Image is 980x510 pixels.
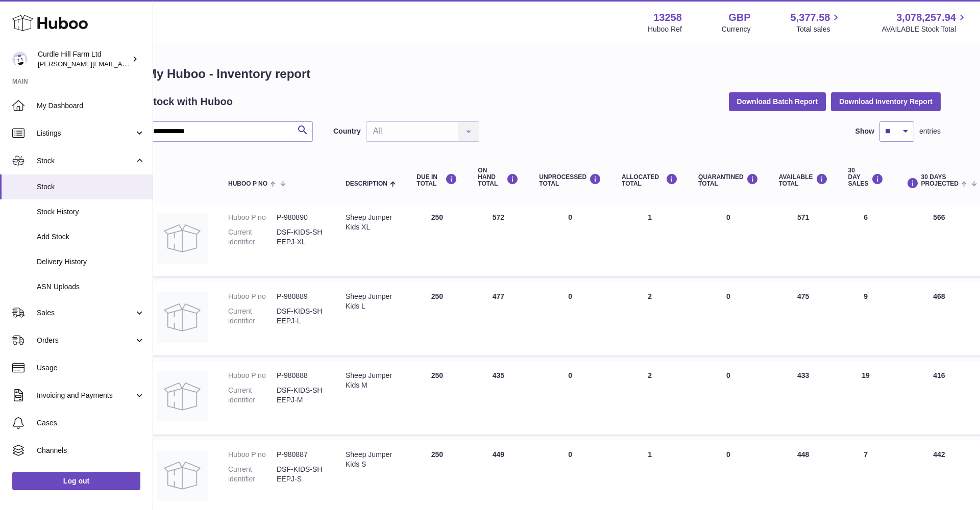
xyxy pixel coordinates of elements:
div: QUARANTINED Total [698,173,758,187]
td: 6 [838,202,894,276]
span: 5,377.58 [791,11,830,24]
button: Download Inventory Report [831,92,941,111]
a: 3,078,257.94 AVAILABLE Stock Total [881,11,968,34]
dt: Huboo P no [228,213,277,222]
div: 30 DAY SALES [848,167,884,188]
span: Invoicing and Payments [37,391,134,400]
strong: 13258 [653,11,682,24]
div: Huboo Ref [648,24,682,34]
span: 0 [726,371,730,379]
dd: DSF-KIDS-SHEEPJ-XL [277,227,325,247]
span: 30 DAYS PROJECTED [921,174,959,187]
td: 435 [468,361,529,435]
img: product image [157,450,208,501]
span: 3,078,257.94 [896,11,956,24]
div: ON HAND Total [478,167,519,188]
div: UNPROCESSED Total [539,173,601,187]
span: ASN Uploads [37,282,145,292]
td: 9 [838,282,894,355]
dt: Current identifier [228,307,277,326]
label: Show [855,126,874,136]
div: Sheep Jumper Kids S [346,450,396,469]
span: Huboo P no [228,181,267,187]
dd: P-980890 [277,213,325,222]
td: 2 [611,282,688,355]
span: Cases [37,418,145,428]
dd: DSF-KIDS-SHEEPJ-M [277,386,325,405]
dt: Huboo P no [228,450,277,460]
dt: Current identifier [228,386,277,405]
div: Sheep Jumper Kids XL [346,213,396,232]
td: 250 [406,282,468,355]
td: 0 [529,282,611,355]
span: Listings [37,129,134,138]
td: 250 [406,202,468,276]
span: Total sales [796,24,842,34]
span: 0 [726,213,730,221]
img: charlotte@diddlysquatfarmshop.com [12,52,28,67]
dd: P-980888 [277,371,325,380]
dd: P-980887 [277,450,325,460]
div: Sheep Jumper Kids M [346,371,396,390]
td: 571 [769,202,838,276]
td: 572 [468,202,529,276]
dt: Huboo P no [228,292,277,301]
dt: Current identifier [228,465,277,484]
td: 19 [838,361,894,435]
div: AVAILABLE Total [779,173,828,187]
a: 5,377.58 Total sales [791,11,842,34]
dd: DSF-KIDS-SHEEPJ-L [277,307,325,326]
span: Sales [37,308,134,318]
label: Country [333,126,361,136]
td: 0 [529,202,611,276]
td: 2 [611,361,688,435]
span: 0 [726,450,730,458]
a: Log out [12,472,140,490]
span: Stock History [37,207,145,217]
span: Add Stock [37,232,145,242]
span: AVAILABLE Stock Total [881,24,968,34]
div: DUE IN TOTAL [416,173,457,187]
td: 0 [529,361,611,435]
span: Usage [37,363,145,373]
h1: My Huboo - Inventory report [146,66,941,82]
span: [PERSON_NAME][EMAIL_ADDRESS][DOMAIN_NAME] [38,60,205,68]
h2: Stock with Huboo [146,95,233,109]
img: product image [157,292,208,343]
div: Sheep Jumper Kids L [346,292,396,311]
span: Orders [37,336,134,345]
td: 477 [468,282,529,355]
div: ALLOCATED Total [622,173,678,187]
span: entries [919,126,941,136]
span: Stock [37,182,145,192]
td: 433 [769,361,838,435]
dd: P-980889 [277,292,325,301]
td: 475 [769,282,838,355]
div: Curdle Hill Farm Ltd [38,49,130,69]
span: My Dashboard [37,101,145,111]
dd: DSF-KIDS-SHEEPJ-S [277,465,325,484]
td: 250 [406,361,468,435]
dt: Huboo P no [228,371,277,380]
dt: Current identifier [228,227,277,247]
span: Description [346,181,387,187]
span: 0 [726,292,730,300]
span: Stock [37,156,134,166]
td: 1 [611,202,688,276]
button: Download Batch Report [729,92,826,111]
span: Delivery History [37,257,145,267]
img: product image [157,213,208,264]
span: Channels [37,446,145,455]
strong: GBP [728,11,750,24]
div: Currency [722,24,751,34]
img: product image [157,371,208,422]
